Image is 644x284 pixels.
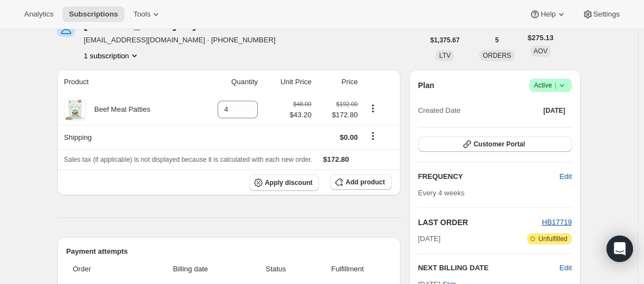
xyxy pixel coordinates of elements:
span: Billing date [139,264,241,275]
span: [DATE] [418,233,441,244]
button: Settings [576,7,626,22]
button: Analytics [18,7,60,22]
img: product img [64,99,86,121]
span: Apply discount [265,178,313,187]
button: Edit [560,263,572,274]
h2: Plan [418,80,435,91]
span: $1,375.67 [430,36,459,45]
span: $0.00 [340,133,358,141]
button: Product actions [84,50,140,61]
th: Price [315,70,361,94]
button: Tools [127,7,168,22]
span: $43.20 [290,110,312,121]
span: Tools [133,10,150,19]
span: Analytics [24,10,53,19]
h2: Payment attempts [66,246,392,257]
button: Shipping actions [364,130,382,142]
span: $172.80 [318,110,358,121]
button: Product actions [364,102,382,114]
button: 5 [489,32,506,48]
span: Subscriptions [69,10,118,19]
th: Order [66,257,136,281]
span: Settings [593,10,620,19]
button: Apply discount [250,174,320,191]
button: [DATE] [537,103,572,118]
span: $275.13 [528,32,554,43]
div: [PERSON_NAME] hay [84,19,212,30]
small: $192.00 [336,101,358,107]
button: HB17719 [542,217,572,228]
th: Shipping [57,125,194,149]
span: [EMAIL_ADDRESS][DOMAIN_NAME] · [PHONE_NUMBER] [84,35,275,46]
h2: LAST ORDER [418,217,542,228]
small: $48.00 [293,101,311,107]
span: Active [534,80,567,91]
span: 5 [495,36,499,45]
button: Add product [330,174,391,190]
button: Customer Portal [418,136,572,152]
th: Unit Price [261,70,315,94]
span: ORDERS [483,52,511,59]
div: Beef Meal Patties [86,104,150,115]
span: | [555,81,556,90]
th: Product [57,70,194,94]
h2: NEXT BILLING DATE [418,263,560,274]
button: $1,375.67 [424,32,466,48]
span: Fulfillment [310,264,385,275]
span: Edit [560,171,572,182]
h2: FREQUENCY [418,171,560,182]
span: AOV [534,47,548,55]
button: Edit [553,168,578,185]
button: Subscriptions [62,7,125,22]
button: Help [523,7,573,22]
span: Unfulfilled [538,234,567,243]
span: Help [540,10,555,19]
span: LTV [439,52,451,59]
span: $172.80 [323,155,349,163]
span: Created Date [418,105,461,116]
th: Quantity [194,70,261,94]
div: Open Intercom Messenger [607,236,633,262]
span: Add product [345,178,385,187]
span: Every 4 weeks [418,189,465,197]
span: Status [248,264,304,275]
a: HB17719 [542,218,572,226]
span: Customer Portal [474,140,525,149]
span: Sales tax (if applicable) is not displayed because it is calculated with each new order. [64,156,312,163]
span: [DATE] [543,106,565,115]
